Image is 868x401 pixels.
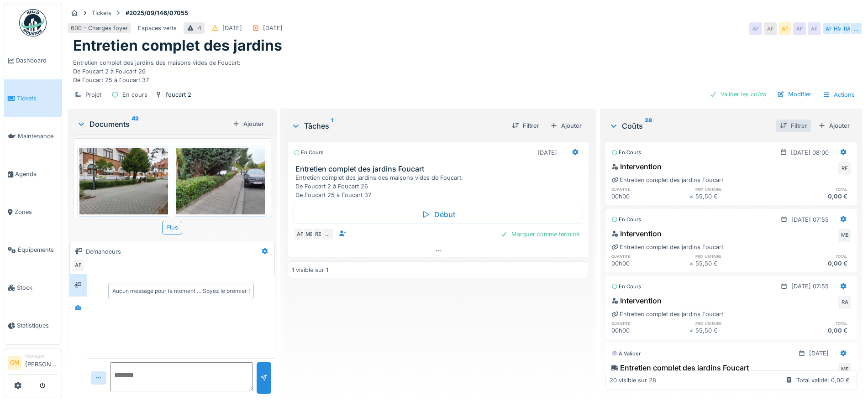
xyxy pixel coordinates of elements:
[609,120,773,131] div: Coûts
[610,376,656,385] div: 20 visible sur 28
[72,259,84,272] div: AF
[295,173,585,200] div: Entretien complet des jardins des maisons vides de Foucart: De Foucart 2 à Foucart 26 De Foucart ...
[4,117,62,155] a: Maintenance
[695,326,773,335] div: 55,50 €
[112,287,250,295] div: Aucun message pour le moment … Soyez le premier !
[809,349,829,358] div: [DATE]
[8,353,58,375] a: CM Manager[PERSON_NAME]
[611,192,689,201] div: 00h00
[611,283,641,291] div: En cours
[773,320,851,326] h6: total
[850,22,863,35] div: …
[294,149,323,156] div: En cours
[15,170,58,178] span: Agenda
[796,376,850,385] div: Total validé: 0,00 €
[838,162,851,175] div: RE
[292,266,328,274] div: 1 visible sur 1
[138,24,177,32] div: Espaces verts
[695,192,773,201] div: 55,50 €
[689,259,695,268] div: ×
[838,363,851,376] div: ME
[611,176,723,184] div: Entretien complet des jardins Foucart
[25,353,58,372] li: [PERSON_NAME]
[791,215,829,224] div: [DATE] 07:55
[497,228,583,240] div: Marquer comme terminé
[773,326,851,335] div: 0,00 €
[773,253,851,259] h6: total
[611,186,689,192] h6: quantité
[773,259,851,268] div: 0,00 €
[122,9,192,17] strong: #2025/09/146/07055
[303,228,316,240] div: ME
[17,283,58,292] span: Stock
[508,120,543,132] div: Filtrer
[819,88,859,101] div: Actions
[815,120,853,132] div: Ajouter
[132,119,139,130] sup: 42
[838,229,851,242] div: ME
[4,193,62,231] a: Zones
[86,247,121,256] div: Demandeurs
[706,88,770,100] div: Valider les coûts
[294,228,306,240] div: AF
[808,22,821,35] div: AF
[645,120,652,131] sup: 28
[174,217,267,225] div: 1758101657762279222421216603490.jpg
[71,24,128,32] div: 600 - Charges foyer
[122,90,147,99] div: En cours
[222,24,242,32] div: [DATE]
[611,350,641,358] div: À valider
[8,356,21,370] li: CM
[611,362,749,373] div: Entretien complet des jardins Foucart
[73,55,857,85] div: Entretien complet des jardins des maisons vides de Foucart: De Foucart 2 à Foucart 26 De Foucart ...
[77,217,170,225] div: 17581017291326859612313844564428.jpg
[611,310,723,318] div: Entretien complet des jardins Foucart
[19,9,47,36] img: Badge_color-CXgf-gQk.svg
[4,79,62,117] a: Tickets
[611,326,689,335] div: 00h00
[312,228,325,240] div: RE
[77,119,229,130] div: Documents
[841,22,853,35] div: RA
[611,253,689,259] h6: quantité
[791,148,829,157] div: [DATE] 08:00
[689,326,695,335] div: ×
[17,94,58,103] span: Tickets
[295,165,585,173] h3: Entretien complet des jardins Foucart
[291,120,505,131] div: Tâches
[779,22,791,35] div: AF
[831,22,844,35] div: HM
[537,148,557,157] div: [DATE]
[822,22,835,35] div: AF
[611,320,689,326] h6: quantité
[749,22,762,35] div: AF
[92,9,111,17] div: Tickets
[79,148,168,215] img: fffsgqg6gut3c21l5vgwbg5v6co4
[198,24,201,32] div: 4
[773,186,851,192] h6: total
[695,320,773,326] h6: prix unitaire
[4,269,62,307] a: Stock
[695,259,773,268] div: 55,50 €
[611,161,662,172] div: Intervention
[764,22,777,35] div: AF
[18,132,58,141] span: Maintenance
[695,186,773,192] h6: prix unitaire
[547,120,585,132] div: Ajouter
[611,149,641,156] div: En cours
[838,296,851,309] div: RA
[776,120,811,132] div: Filtrer
[321,228,334,240] div: …
[16,56,58,65] span: Dashboard
[331,120,333,131] sup: 1
[162,221,182,234] div: Plus
[611,259,689,268] div: 00h00
[85,90,101,99] div: Projet
[611,243,723,251] div: Entretien complet des jardins Foucart
[15,208,58,216] span: Zones
[773,88,815,100] div: Modifier
[176,148,265,215] img: iwgqytdhhvu2z9apoluvv0uqzpeq
[611,216,641,224] div: En cours
[4,307,62,344] a: Statistiques
[695,253,773,259] h6: prix unitaire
